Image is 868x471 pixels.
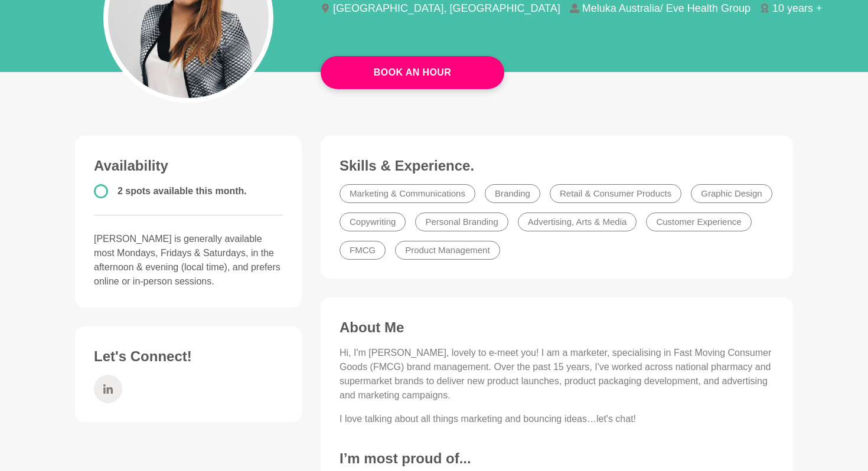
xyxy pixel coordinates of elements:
h3: Availability [94,157,283,175]
li: Meluka Australia/ Eve Health Group [570,3,760,14]
h3: About Me [340,319,774,336]
li: 10 years + [760,3,832,14]
p: I love talking about all things marketing and bouncing ideas…let's chat! [340,412,774,426]
p: [PERSON_NAME] is generally available most Mondays, Fridays & Saturdays, in the afternoon & evenin... [94,232,283,289]
p: Hi, I'm [PERSON_NAME], lovely to e-meet you! I am a marketer, specialising in Fast Moving Consume... [340,346,774,403]
h3: Skills & Experience. [340,157,774,175]
li: [GEOGRAPHIC_DATA], [GEOGRAPHIC_DATA] [321,3,570,14]
a: Book An Hour [321,56,504,89]
a: LinkedIn [94,375,122,403]
h3: I’m most proud of... [340,450,774,467]
h3: Let's Connect! [94,348,283,365]
span: 2 spots available this month. [118,186,247,196]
